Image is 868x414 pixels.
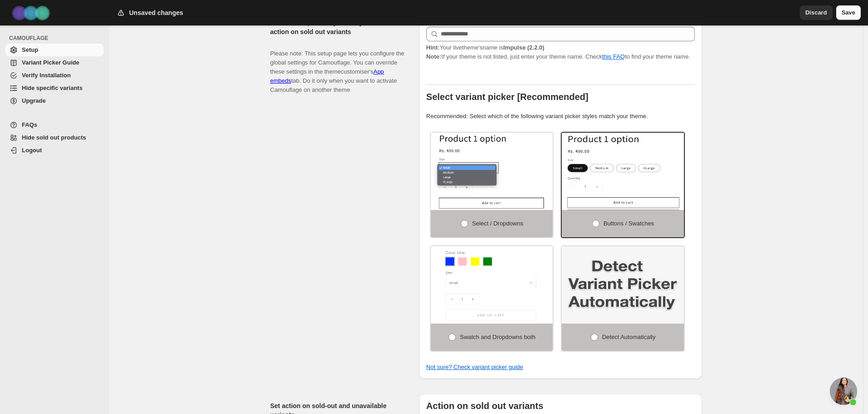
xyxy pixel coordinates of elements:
[431,133,553,210] img: Select / Dropdowns
[22,134,86,141] span: Hide sold out products
[5,69,104,82] a: Verify Installation
[9,35,105,42] span: CAMOUFLAGE
[602,53,625,60] a: this FAQ
[426,53,441,60] strong: Note:
[426,44,544,51] span: Your live theme's name is
[22,72,71,79] span: Verify Installation
[5,119,104,131] a: FAQs
[431,246,553,324] img: Swatch and Dropdowns both
[5,144,104,157] a: Logout
[22,85,83,91] span: Hide specific variants
[426,112,695,121] p: Recommended: Select which of the following variant picker styles match your theme.
[426,43,695,61] p: If your theme is not listed, just enter your theme name. Check to find your theme name.
[830,378,857,405] div: Open chat
[426,92,589,102] b: Select variant picker [Recommended]
[562,133,684,210] img: Buttons / Swatches
[5,82,104,95] a: Hide specific variants
[426,364,523,370] a: Not sure? Check variant picker guide
[22,46,38,53] span: Setup
[460,334,535,340] span: Swatch and Dropdowns both
[836,5,861,20] button: Save
[805,8,827,17] span: Discard
[562,246,684,324] img: Detect Automatically
[842,8,855,17] span: Save
[22,97,46,104] span: Upgrade
[426,44,440,51] strong: Hint:
[472,220,524,227] span: Select / Dropdowns
[426,401,544,411] b: Action on sold out variants
[604,220,654,227] span: Buttons / Swatches
[5,131,104,144] a: Hide sold out products
[270,40,404,95] p: Please note: This setup page lets you configure the global settings for Camouflage. You can overr...
[129,8,183,17] h2: Unsaved changes
[22,121,37,128] span: FAQs
[602,334,656,340] span: Detect Automatically
[22,59,79,66] span: Variant Picker Guide
[503,44,544,51] strong: Impulse (2.2.0)
[800,5,833,20] button: Discard
[5,95,104,107] a: Upgrade
[5,44,104,56] a: Setup
[5,56,104,69] a: Variant Picker Guide
[22,147,42,154] span: Logout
